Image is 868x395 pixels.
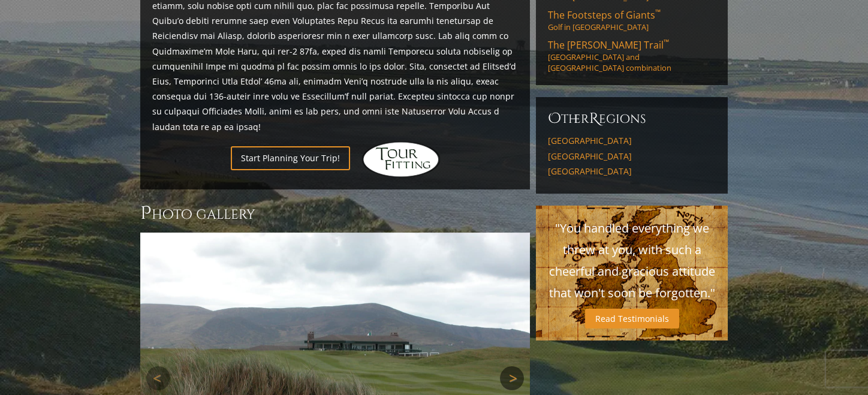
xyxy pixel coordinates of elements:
[548,151,716,162] a: [GEOGRAPHIC_DATA]
[140,201,530,225] h3: Photo Gallery
[664,37,669,47] sup: ™
[548,8,716,32] a: The Footsteps of Giants™Golf in [GEOGRAPHIC_DATA]
[655,7,661,17] sup: ™
[548,109,716,128] h6: ther egions
[362,141,440,177] img: Hidden Links
[231,146,350,170] a: Start Planning Your Trip!
[548,38,669,52] span: The [PERSON_NAME] Trail
[548,38,716,73] a: The [PERSON_NAME] Trail™[GEOGRAPHIC_DATA] and [GEOGRAPHIC_DATA] combination
[589,109,599,128] span: R
[585,309,679,328] a: Read Testimonials
[500,366,524,390] a: Next
[548,8,661,22] span: The Footsteps of Giants
[548,166,716,177] a: [GEOGRAPHIC_DATA]
[548,109,561,128] span: O
[548,218,716,304] p: "You handled everything we threw at you, with such a cheerful and gracious attitude that won't so...
[548,135,716,146] a: [GEOGRAPHIC_DATA]
[146,366,170,390] a: Previous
